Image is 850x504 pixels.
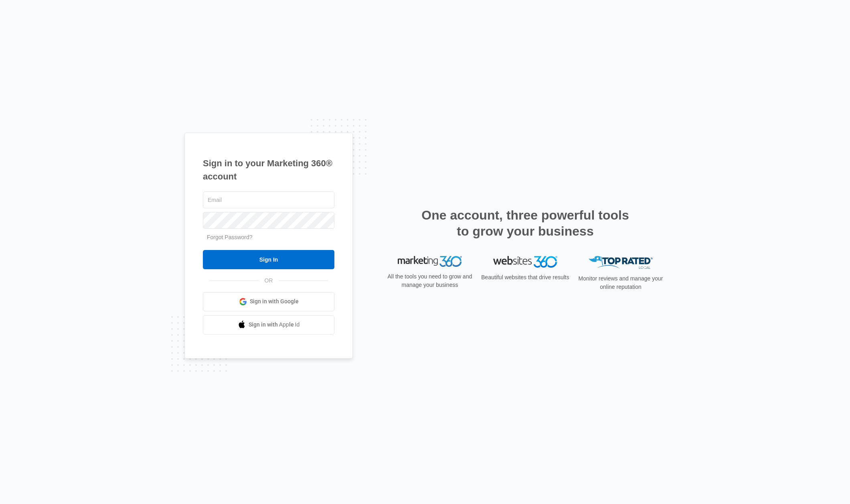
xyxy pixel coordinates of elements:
span: OR [259,276,279,285]
p: Monitor reviews and manage your online reputation [576,274,666,291]
span: Sign in with Apple Id [249,321,300,329]
p: Beautiful websites that drive results [480,273,570,282]
a: Sign in with Apple Id [203,315,334,335]
h1: Sign in to your Marketing 360® account [203,157,334,183]
img: Marketing 360 [398,256,462,267]
input: Sign In [203,250,334,269]
h2: One account, three powerful tools to grow your business [419,207,631,239]
input: Email [203,192,334,208]
img: Top Rated Local [589,256,653,269]
img: Websites 360 [493,256,557,268]
span: Sign in with Google [250,297,299,306]
p: All the tools you need to grow and manage your business [385,272,475,289]
a: Forgot Password? [207,234,253,240]
a: Sign in with Google [203,292,334,311]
